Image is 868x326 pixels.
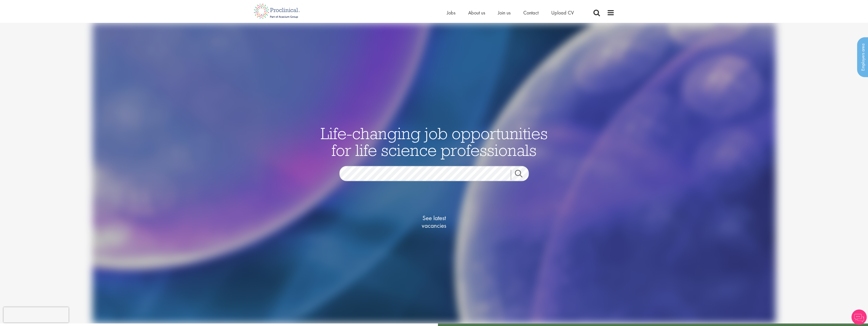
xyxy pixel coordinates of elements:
[92,23,776,323] img: candidate home
[498,9,511,16] a: Join us
[523,9,539,16] a: Contact
[551,9,574,16] a: Upload CV
[468,9,485,16] a: About us
[409,194,460,250] a: See latestvacancies
[4,307,69,322] iframe: reCAPTCHA
[409,214,460,230] span: See latest vacancies
[851,309,867,325] img: Chatbot
[511,170,533,180] a: Job search submit button
[321,123,548,160] span: Life-changing job opportunities for life science professionals
[447,9,455,16] a: Jobs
